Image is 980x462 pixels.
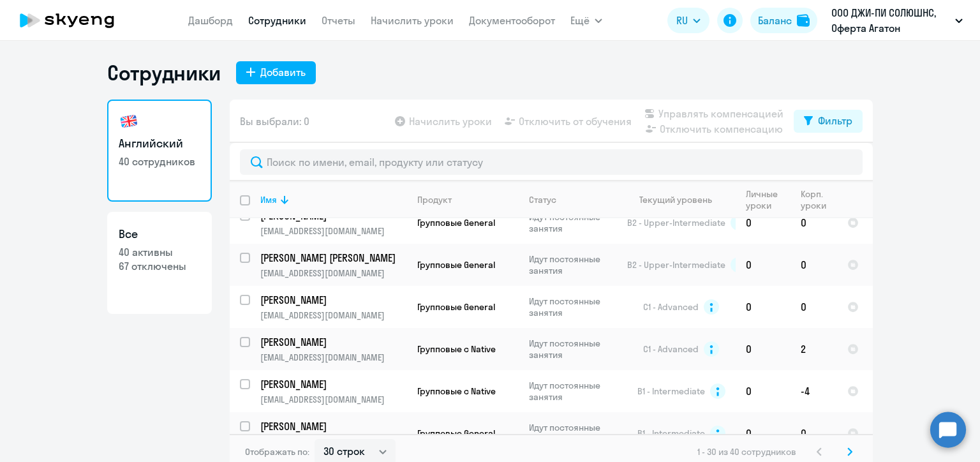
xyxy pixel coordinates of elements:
p: 40 активны [119,245,200,259]
p: [EMAIL_ADDRESS][DOMAIN_NAME] [260,352,406,363]
button: Балансbalance [750,8,817,33]
span: C1 - Advanced [643,343,699,355]
button: Фильтр [794,110,863,133]
a: Отчеты [322,14,355,27]
p: [PERSON_NAME] [260,377,405,391]
span: Отображать по: [245,446,309,458]
div: Добавить [260,64,306,80]
input: Поиск по имени, email, продукту или статусу [240,149,863,175]
div: Статус [529,194,556,205]
h3: Английский [119,135,200,152]
div: Корп. уроки [801,188,836,211]
a: [PERSON_NAME] [260,377,406,391]
p: [PERSON_NAME] [PERSON_NAME] [260,251,405,265]
td: 0 [791,244,837,286]
span: RU [676,13,688,28]
div: Баланс [758,13,792,28]
div: Фильтр [818,113,852,128]
a: [PERSON_NAME] [260,419,406,433]
p: 40 сотрудников [119,154,200,168]
span: B2 - Upper-Intermediate [627,259,725,271]
span: Вы выбрали: 0 [240,114,309,129]
div: Продукт [417,194,452,205]
a: [PERSON_NAME] [260,293,406,307]
button: Добавить [236,61,316,84]
td: 0 [736,202,791,244]
p: Идут постоянные занятия [529,211,616,234]
p: ООО ДЖИ-ПИ СОЛЮШНС, Оферта Агатон [831,5,950,36]
span: 1 - 30 из 40 сотрудников [697,446,796,458]
a: Начислить уроки [371,14,454,27]
div: Текущий уровень [639,194,712,205]
h3: Все [119,226,200,242]
button: ООО ДЖИ-ПИ СОЛЮШНС, Оферта Агатон [825,5,969,36]
a: Документооборот [469,14,555,27]
td: 0 [736,328,791,370]
span: C1 - Advanced [643,301,699,313]
a: Сотрудники [248,14,306,27]
a: Все40 активны67 отключены [107,212,212,314]
img: english [119,111,139,131]
div: Личные уроки [746,188,790,211]
td: 0 [791,412,837,454]
span: B2 - Upper-Intermediate [627,217,725,228]
div: Имя [260,194,277,205]
p: [PERSON_NAME] [260,419,405,433]
p: [EMAIL_ADDRESS][DOMAIN_NAME] [260,309,406,321]
td: 0 [736,370,791,412]
a: Английский40 сотрудников [107,100,212,202]
span: B1 - Intermediate [637,385,705,397]
p: Идут постоянные занятия [529,338,616,361]
td: 0 [791,202,837,244]
p: [EMAIL_ADDRESS][DOMAIN_NAME] [260,267,406,279]
img: balance [797,14,810,27]
td: 0 [791,286,837,328]
a: Дашборд [188,14,233,27]
a: [PERSON_NAME] [260,335,406,349]
p: Идут постоянные занятия [529,380,616,403]
div: Текущий уровень [627,194,735,205]
span: B1 - Intermediate [637,428,705,439]
p: [PERSON_NAME] [260,335,405,349]
p: Идут постоянные занятия [529,422,616,445]
p: [EMAIL_ADDRESS][DOMAIN_NAME] [260,394,406,405]
span: Групповые General [417,259,495,271]
span: Групповые с Native [417,343,496,355]
span: Групповые с Native [417,385,496,397]
p: [PERSON_NAME] [260,293,405,307]
p: 67 отключены [119,259,200,273]
button: Ещё [570,8,602,33]
p: [EMAIL_ADDRESS][DOMAIN_NAME] [260,225,406,237]
button: RU [667,8,709,33]
td: 0 [736,412,791,454]
div: Имя [260,194,406,205]
span: Ещё [570,13,590,28]
td: 2 [791,328,837,370]
a: [PERSON_NAME] [PERSON_NAME] [260,251,406,265]
p: Идут постоянные занятия [529,295,616,318]
td: -4 [791,370,837,412]
span: Групповые General [417,217,495,228]
span: Групповые General [417,428,495,439]
h1: Сотрудники [107,60,221,86]
td: 0 [736,286,791,328]
p: Идут постоянные занятия [529,253,616,276]
td: 0 [736,244,791,286]
span: Групповые General [417,301,495,313]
